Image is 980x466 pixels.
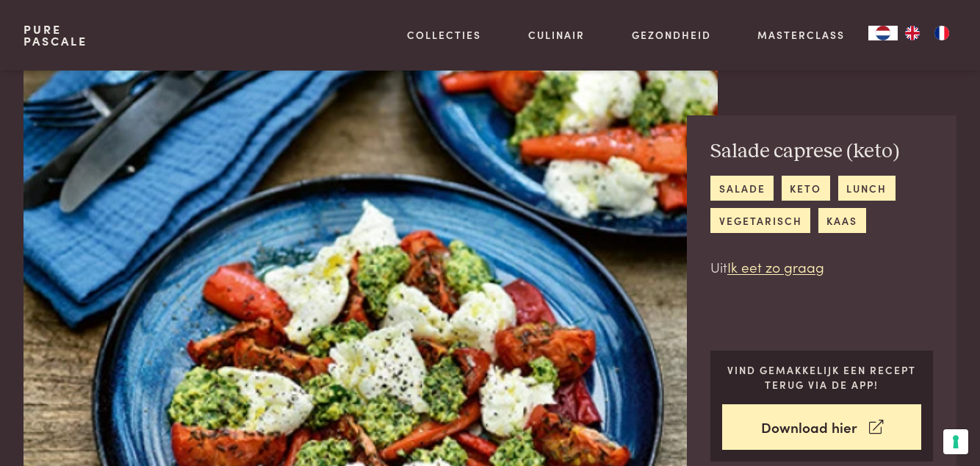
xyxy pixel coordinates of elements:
p: Vind gemakkelijk een recept terug via de app! [722,362,921,392]
a: Download hier [722,404,921,451]
a: Gezondheid [632,27,711,43]
p: Uit [710,257,933,278]
h2: Salade caprese (keto) [710,139,933,165]
a: kaas [818,208,866,232]
a: Masterclass [757,27,845,43]
button: Uw voorkeuren voor toestemming voor trackingtechnologieën [943,429,968,454]
a: FR [927,26,956,40]
a: salade [710,176,774,200]
div: Language [868,26,898,40]
aside: Language selected: Nederlands [868,26,956,40]
ul: Language list [898,26,956,40]
a: Culinair [528,27,585,43]
a: PurePascale [24,24,87,47]
a: vegetarisch [710,208,810,232]
a: keto [782,176,830,200]
a: NL [868,26,898,40]
a: EN [898,26,927,40]
a: Collecties [407,27,481,43]
a: lunch [838,176,896,200]
a: Ik eet zo graag [727,257,824,276]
